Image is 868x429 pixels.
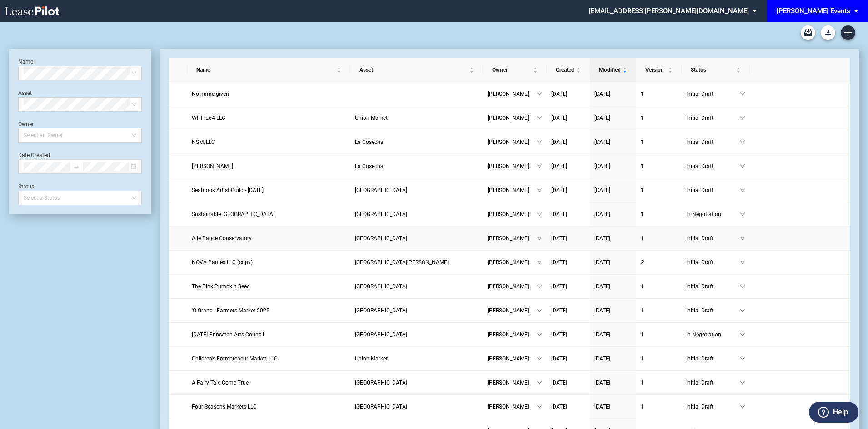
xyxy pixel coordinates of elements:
a: 1 [641,402,677,411]
span: down [740,163,745,169]
span: 1 [641,139,644,145]
span: Initial Draft [686,306,740,315]
span: [PERSON_NAME] [488,162,537,171]
a: [DATE] [551,306,585,315]
span: Status [691,65,734,74]
span: [DATE] [594,163,610,169]
span: 'O Grano - Farmers Market 2025 [192,307,269,314]
span: [DATE] [551,404,567,410]
a: 1 [641,354,677,363]
span: Four Seasons Markets LLC [192,404,257,410]
span: down [740,139,745,145]
span: [DATE] [551,211,567,217]
span: swap-right [73,163,80,170]
a: 1 [641,282,677,291]
span: 2 [641,259,644,266]
span: Seabrook Artist Guild - Labor Day [192,187,264,193]
span: [PERSON_NAME] [488,306,537,315]
span: Sustainable Princeton [192,211,274,217]
span: [PERSON_NAME] [488,330,537,339]
span: Freshfields Village [355,187,407,193]
span: [DATE] [594,259,610,266]
a: [DATE] [551,330,585,339]
span: [DATE] [594,307,610,314]
span: down [537,404,542,409]
span: Initial Draft [686,282,740,291]
a: [GEOGRAPHIC_DATA] [355,402,479,411]
span: Allé Dance Conservatory [192,235,252,242]
a: [GEOGRAPHIC_DATA] [355,210,479,219]
span: down [537,356,542,361]
a: [DATE] [594,113,632,123]
a: Allé Dance Conservatory [192,234,346,243]
a: [GEOGRAPHIC_DATA] [355,330,479,339]
a: [DATE] [551,402,585,411]
a: [DATE] [551,354,585,363]
span: The Pink Pumpkin Seed [192,283,250,290]
span: 1 [641,91,644,97]
a: [DATE] [594,234,632,243]
a: Sustainable [GEOGRAPHIC_DATA] [192,210,346,219]
label: Date Created [18,152,50,158]
a: [DATE] [594,210,632,219]
a: NSM, LLC [192,138,346,147]
span: Berkeley Square [355,404,407,410]
span: 1 [641,404,644,410]
span: Princeton Shopping Center [355,331,407,338]
span: Initial Draft [686,402,740,411]
a: [DATE] [551,210,585,219]
span: down [537,163,542,169]
a: 1 [641,330,677,339]
a: [DATE] [551,234,585,243]
a: [DATE] [594,162,632,171]
span: Initial Draft [686,113,740,123]
span: [DATE] [551,163,567,169]
span: Initial Draft [686,89,740,99]
span: Initial Draft [686,258,740,267]
a: [DATE] [594,354,632,363]
a: Union Market [355,354,479,363]
a: [DATE]-Princeton Arts Council [192,330,346,339]
a: [DATE] [551,186,585,195]
span: down [537,380,542,385]
a: Four Seasons Markets LLC [192,402,346,411]
span: [DATE] [594,211,610,217]
label: Asset [18,90,32,96]
a: No name given [192,89,346,99]
span: 1 [641,283,644,290]
span: down [740,260,745,265]
a: 1 [641,113,677,123]
span: 1 [641,115,644,121]
span: [DATE] [551,283,567,290]
a: Download Blank Form [821,25,835,40]
th: Status [682,58,750,82]
span: 1 [641,355,644,362]
span: 1 [641,187,644,193]
span: 1 [641,307,644,314]
span: down [740,187,745,193]
span: [PERSON_NAME] [488,258,537,267]
a: [DATE] [594,138,632,147]
span: [DATE] [594,331,610,338]
span: [DATE] [551,380,567,386]
span: 1 [641,331,644,338]
a: [DATE] [551,378,585,387]
a: 1 [641,162,677,171]
span: No name given [192,91,229,97]
a: 1 [641,306,677,315]
span: In Negotiation [686,210,740,219]
span: [PERSON_NAME] [488,138,537,147]
a: [GEOGRAPHIC_DATA] [355,234,479,243]
span: down [740,212,745,217]
span: [PERSON_NAME] [488,234,537,243]
span: down [740,380,745,385]
span: down [740,308,745,313]
span: down [740,115,745,121]
a: [DATE] [551,258,585,267]
div: [PERSON_NAME] Events [777,7,850,15]
span: down [740,284,745,289]
span: to [73,163,80,170]
span: Cabin John Village [355,259,449,266]
span: [PERSON_NAME] [488,282,537,291]
span: [DATE] [551,259,567,266]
